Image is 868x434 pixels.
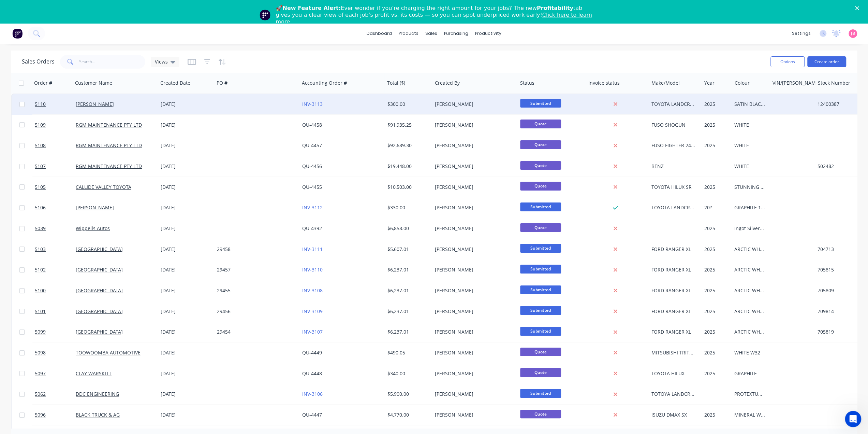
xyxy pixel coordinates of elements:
a: INV-3110 [302,266,323,273]
span: Submitted [520,285,561,294]
div: $6,237.01 [387,308,428,315]
button: Options [770,56,805,67]
span: Quote [520,348,561,356]
a: QU-4392 [302,225,322,232]
div: Total ($) [387,80,405,86]
div: FORD RANGER XL [651,266,696,273]
div: [DATE] [161,391,211,397]
span: 5109 [35,122,46,128]
div: [PERSON_NAME] [435,349,511,356]
div: TOYOTA HILUX [651,370,696,377]
div: [PERSON_NAME] [435,287,511,294]
button: Create order [807,56,846,67]
span: Submitted [520,265,561,273]
div: $6,237.01 [387,266,428,273]
div: 2025 [704,142,727,149]
div: 🚀 Ever wonder if you’re charging the right amount for your jobs? The new tab gives you a clear vi... [276,5,598,25]
a: 5096 [35,405,76,425]
div: WHITE [734,122,765,128]
div: $490.05 [387,349,428,356]
div: [DATE] [161,328,211,335]
a: QU-4457 [302,142,322,149]
a: 5097 [35,363,76,384]
a: INV-3108 [302,287,323,294]
b: Profitability [537,5,573,11]
div: [PERSON_NAME] [435,370,511,377]
div: PO # [217,80,227,86]
div: $330.00 [387,204,428,211]
img: Factory [12,28,23,39]
div: $5,900.00 [387,391,428,397]
span: Quote [520,120,561,128]
span: Quote [520,223,561,232]
a: INV-3106 [302,391,323,397]
a: TOOWOOMBA AUTOMOTIVE [76,349,141,356]
div: STUNNING SILVER [734,184,765,191]
div: 29457 [217,266,293,273]
a: 5108 [35,135,76,156]
a: 5110 [35,94,76,114]
input: Search... [79,55,146,69]
div: FUSO SHOGUN [651,122,696,128]
span: 5110 [35,101,46,108]
a: 5039 [35,218,76,239]
a: 5100 [35,280,76,301]
span: Submitted [520,202,561,211]
h1: Sales Orders [22,58,55,65]
div: purchasing [441,28,472,39]
div: ARCTIC WHITE [734,266,765,273]
a: 5098 [35,342,76,363]
div: [PERSON_NAME] [435,308,511,315]
b: New Feature Alert: [283,5,341,11]
div: [PERSON_NAME] [435,411,511,418]
div: [PERSON_NAME] [435,225,511,232]
div: [DATE] [161,370,211,377]
span: 5103 [35,246,46,253]
div: 29454 [217,328,293,335]
div: FORD RANGER XL [651,246,696,253]
span: 5106 [35,204,46,211]
div: $340.00 [387,370,428,377]
a: 5105 [35,177,76,197]
a: INV-3109 [302,308,323,314]
div: [DATE] [161,184,211,191]
a: [GEOGRAPHIC_DATA] [76,328,123,335]
div: [PERSON_NAME] [435,204,511,211]
div: $91,935.25 [387,122,428,128]
iframe: Intercom live chat [845,411,861,427]
a: 5109 [35,115,76,135]
div: Make/Model [651,80,680,86]
a: 5101 [35,301,76,322]
span: 5108 [35,142,46,149]
div: Order # [34,80,52,86]
div: settings [789,28,814,39]
a: 5062 [35,384,76,404]
span: Quote [520,368,561,377]
div: SATIN BLACK POWDER COAT [734,101,765,108]
div: 2025 [704,370,727,377]
span: 5039 [35,225,46,232]
span: 5107 [35,163,46,170]
div: $300.00 [387,101,428,108]
div: 2025 [704,225,727,232]
a: QU-4455 [302,184,322,190]
a: QU-4447 [302,411,322,418]
div: $19,448.00 [387,163,428,170]
a: QU-4456 [302,163,322,169]
a: RGM MAINTENANCE PTY LTD [76,142,142,149]
div: TOYOTA LANDCRUISER [651,204,696,211]
a: [GEOGRAPHIC_DATA] [76,246,123,252]
div: TOTOYA LANDCRUISER [651,391,696,397]
div: [DATE] [161,101,211,108]
span: 5102 [35,266,46,273]
div: FORD RANGER XL [651,287,696,294]
div: WHITE [734,142,765,149]
div: $6,237.01 [387,287,428,294]
div: [PERSON_NAME] [435,184,511,191]
a: BLACK TRUCK & AG [76,411,120,418]
div: GRAPHITE [734,370,765,377]
div: 2025 [704,328,727,335]
a: RGM MAINTENANCE PTY LTD [76,163,142,169]
div: $10,503.00 [387,184,428,191]
span: 5062 [35,391,46,397]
